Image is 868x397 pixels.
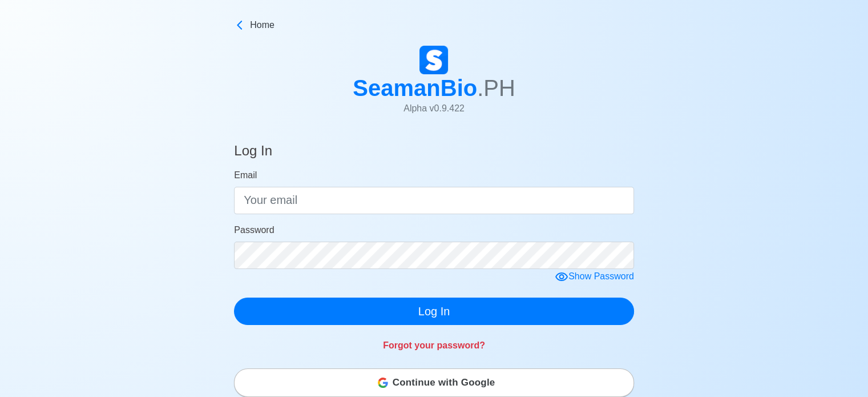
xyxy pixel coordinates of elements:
[234,143,272,164] h4: Log In
[555,270,634,284] div: Show Password
[234,18,634,32] a: Home
[234,225,274,235] span: Password
[383,340,485,350] a: Forgot your password?
[234,368,634,397] button: Continue with Google
[234,298,634,325] button: Log In
[419,46,448,74] img: Logo
[250,18,274,32] span: Home
[353,102,515,115] p: Alpha v 0.9.422
[393,371,495,394] span: Continue with Google
[234,170,257,180] span: Email
[234,187,634,214] input: Your email
[353,74,515,102] h1: SeamanBio
[477,75,515,101] span: .PH
[353,46,515,125] a: SeamanBio.PHAlpha v0.9.422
